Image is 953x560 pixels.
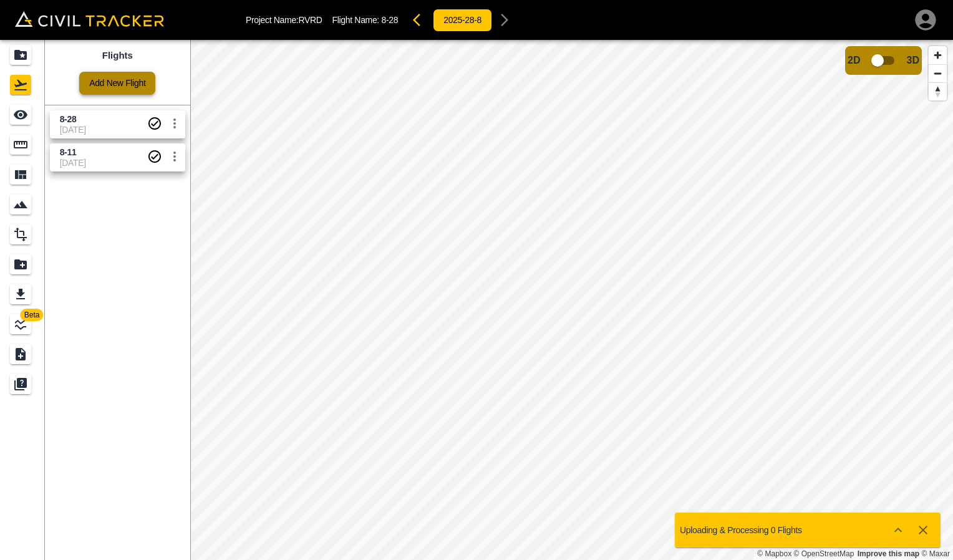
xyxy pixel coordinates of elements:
[15,11,164,27] img: Civil Tracker
[921,549,950,558] a: Maxar
[382,15,399,25] span: 8-28
[858,549,919,558] a: Map feedback
[680,525,802,535] p: Uploading & Processing 0 Flights
[907,55,919,66] span: 3D
[848,55,860,66] span: 2D
[794,549,854,558] a: OpenStreetMap
[929,64,947,82] button: Zoom out
[433,9,492,32] button: 2025-28-8
[929,82,947,100] button: Reset bearing to north
[757,549,791,558] a: Mapbox
[886,518,911,543] button: Show more
[246,15,322,25] p: Project Name: RVRD
[190,40,953,560] canvas: Map
[929,46,947,64] button: Zoom in
[332,15,399,25] p: Flight Name:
